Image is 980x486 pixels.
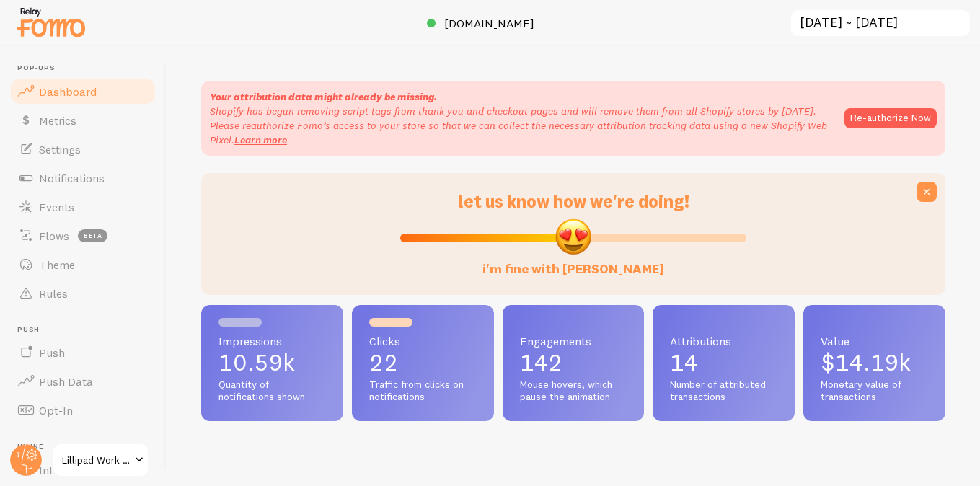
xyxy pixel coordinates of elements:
p: 22 [369,351,477,374]
span: Monetary value of transactions [821,379,928,404]
p: Shopify has begun removing script tags from thank you and checkout pages and will remove them fro... [210,104,830,147]
a: Lillipad Work Solutions [52,443,149,477]
a: Push [9,338,157,367]
p: 142 [520,351,627,374]
label: i'm fine with [PERSON_NAME] [482,247,664,278]
button: Re-authorize Now [844,108,937,128]
img: emoji.png [554,217,593,256]
span: Traffic from clicks on notifications [369,379,477,404]
span: Number of attributed transactions [670,379,777,404]
span: Impressions [218,335,326,347]
span: Mouse hovers, which pause the animation [520,379,627,404]
span: Pop-ups [17,63,157,73]
a: Notifications [9,164,157,193]
span: Value [821,335,928,347]
span: beta [78,229,107,242]
span: Engagements [520,335,627,347]
span: Metrics [39,113,76,128]
a: Settings [9,135,157,164]
span: let us know how we're doing! [458,190,689,212]
span: Inline [17,442,157,451]
span: Theme [39,257,75,272]
span: Dashboard [39,84,97,99]
span: Rules [39,286,68,301]
a: Metrics [9,106,157,135]
p: 10.59k [218,351,326,374]
span: Quantity of notifications shown [218,379,326,404]
a: Learn more [234,133,287,146]
span: $14.19k [821,348,911,376]
span: Settings [39,142,81,156]
span: Notifications [39,171,105,185]
span: Push [17,325,157,335]
span: Clicks [369,335,477,347]
a: Flows beta [9,221,157,250]
a: Events [9,193,157,221]
a: Opt-In [9,396,157,425]
span: Push [39,345,65,360]
span: Push Data [39,374,93,389]
p: 14 [670,351,777,374]
strong: Your attribution data might already be missing. [210,90,437,103]
a: Rules [9,279,157,308]
img: fomo-relay-logo-orange.svg [15,4,87,40]
span: Opt-In [39,403,73,417]
a: Push Data [9,367,157,396]
span: Events [39,200,74,214]
a: Theme [9,250,157,279]
span: Lillipad Work Solutions [62,451,131,469]
span: Attributions [670,335,777,347]
span: Flows [39,229,69,243]
a: Dashboard [9,77,157,106]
